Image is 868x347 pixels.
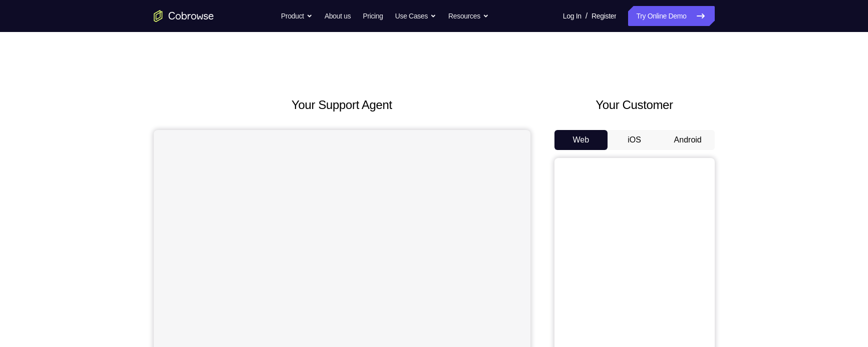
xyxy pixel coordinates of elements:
span: / [586,10,588,22]
button: Resources [448,6,489,26]
h2: Your Support Agent [154,96,530,114]
button: Product [281,6,313,26]
h2: Your Customer [554,96,715,114]
a: Register [592,6,616,26]
a: Try Online Demo [628,6,714,26]
a: About us [325,6,351,26]
button: iOS [608,130,661,150]
a: Pricing [363,6,383,26]
button: Use Cases [395,6,436,26]
a: Go to the home page [154,10,214,22]
button: Web [554,130,608,150]
a: Log In [563,6,582,26]
button: Android [661,130,715,150]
